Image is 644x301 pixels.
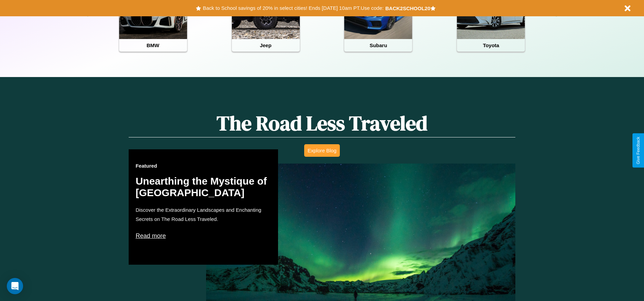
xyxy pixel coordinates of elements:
h4: Subaru [344,39,412,52]
p: Read more [135,230,271,241]
div: Open Intercom Messenger [7,278,23,294]
h1: The Road Less Traveled [129,109,515,137]
div: Give Feedback [636,137,641,164]
h3: Featured [135,163,271,169]
button: Explore Blog [304,144,340,157]
h4: BMW [119,39,187,52]
p: Discover the Extraordinary Landscapes and Enchanting Secrets on The Road Less Traveled. [135,205,271,224]
b: BACK2SCHOOL20 [385,5,430,11]
h4: Jeep [232,39,300,52]
h2: Unearthing the Mystique of [GEOGRAPHIC_DATA] [135,175,271,199]
h4: Toyota [457,39,525,52]
button: Back to School savings of 20% in select cities! Ends [DATE] 10am PT.Use code: [201,3,385,13]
